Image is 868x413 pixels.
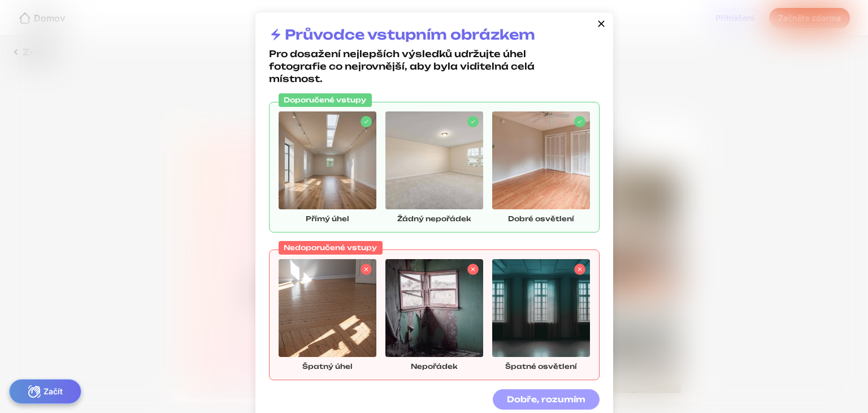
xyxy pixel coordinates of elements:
img: emptyBedroomImage4.jpg [492,111,590,209]
font: Žádný nepořádek [397,214,471,223]
font: Špatné osvětlení [505,362,577,371]
font: Dobré osvětlení [508,214,574,223]
font: Přímý úhel [306,214,349,223]
font: Nepořádek [411,362,458,371]
font: Průvodce vstupním obrázkem [285,26,535,43]
font: Pro dosažení nejlepších výsledků udržujte úhel fotografie co nejrovnější, aby byla viditelná celá... [269,48,535,84]
img: nonrecommendedImageEmpty2.png [385,259,483,357]
img: emptyLivingRoomImage1.jpg [279,111,376,209]
font: Doporučené vstupy [284,96,366,104]
img: nonrecommendedImageEmpty3.jpg [492,259,590,357]
img: nonrecommendedImageEmpty1.png [279,259,376,357]
font: Nedoporučené vstupy [284,243,377,252]
img: emptyBedroomImage7.jpg [385,111,483,209]
font: Dobře, rozumím [507,394,585,404]
font: Začít [44,386,63,396]
font: Špatný úhel [302,362,353,371]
